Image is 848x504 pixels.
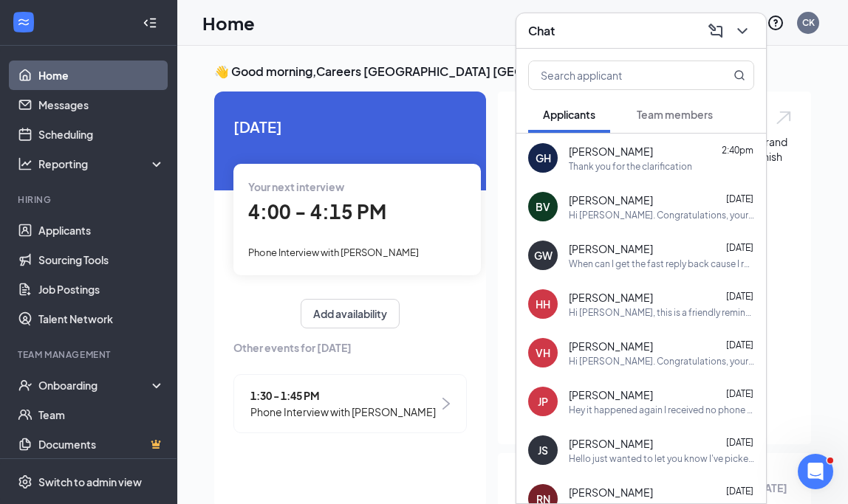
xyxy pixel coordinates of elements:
[726,437,753,448] span: [DATE]
[248,246,419,258] span: Phone Interview with [PERSON_NAME]
[18,474,33,489] svg: Settings
[233,115,467,138] span: [DATE]
[734,22,751,40] svg: ChevronDown
[726,193,753,204] span: [DATE]
[528,23,555,39] h3: Chat
[16,15,31,30] svg: WorkstreamLogo
[18,193,162,206] div: Hiring
[250,404,436,420] span: Phone Interview with [PERSON_NAME]
[569,404,754,416] div: Hey it happened again I received no phone call or voicemail are they calling the right number??
[536,345,550,360] div: VH
[569,290,653,305] span: [PERSON_NAME]
[704,19,728,43] button: ComposeMessage
[569,436,653,451] span: [PERSON_NAME]
[569,193,653,207] span: [PERSON_NAME]
[250,387,436,404] span: 1:30 - 1:45 PM
[569,144,653,159] span: [PERSON_NAME]
[569,258,754,270] div: When can I get the fast reply back cause I really need this job
[18,348,162,361] div: Team Management
[726,388,753,399] span: [DATE]
[569,209,754,221] div: Hi [PERSON_NAME]. Congratulations, your phone interview for Back of House Team Member at [GEOGRAP...
[726,486,753,497] span: [DATE]
[569,355,754,367] div: Hi [PERSON_NAME]. Congratulations, your phone interview for Front of House Team Member at [GEOGRA...
[726,339,753,351] span: [DATE]
[38,120,165,149] a: Scheduling
[536,297,550,311] div: HH
[722,145,753,156] span: 2:40pm
[731,19,754,43] button: ChevronDown
[536,151,551,165] div: GH
[38,429,165,459] a: DocumentsCrown
[569,339,653,353] span: [PERSON_NAME]
[774,109,793,126] img: open.6027fd2a22e1237b5b06.svg
[707,22,725,40] svg: ComposeMessage
[569,306,754,319] div: Hi [PERSON_NAME], this is a friendly reminder. Your interview for Front of House Team Member at [...
[38,245,165,275] a: Sourcing Tools
[233,339,467,356] span: Other events for [DATE]
[726,291,753,302] span: [DATE]
[202,10,255,35] h1: Home
[18,378,33,393] svg: UserCheck
[569,485,653,500] span: [PERSON_NAME]
[38,61,165,90] a: Home
[534,248,553,263] div: GW
[38,275,165,304] a: Job Postings
[569,160,692,173] div: Thank you for the clarification
[38,215,165,245] a: Applicants
[248,199,386,224] span: 4:00 - 4:15 PM
[767,14,784,32] svg: QuestionInfo
[569,387,653,402] span: [PERSON_NAME]
[18,156,33,171] svg: Analysis
[38,156,165,171] div: Reporting
[301,299,400,328] button: Add availability
[536,199,550,214] div: BV
[248,180,344,193] span: Your next interview
[214,63,811,80] h3: 👋 Good morning, Careers [GEOGRAPHIC_DATA] [GEOGRAPHIC_DATA] !
[38,474,142,489] div: Switch to admin view
[38,378,152,393] div: Onboarding
[798,454,833,489] iframe: Intercom live chat
[38,304,165,334] a: Talent Network
[143,15,157,30] svg: Collapse
[543,108,595,121] span: Applicants
[637,108,713,121] span: Team members
[38,90,165,120] a: Messages
[538,443,548,458] div: JS
[802,16,815,29] div: CK
[529,61,704,89] input: Search applicant
[569,452,754,465] div: Hello just wanted to let you know I've picked up my uniforms
[38,400,165,429] a: Team
[538,394,548,409] div: JP
[726,242,753,253] span: [DATE]
[734,69,745,81] svg: MagnifyingGlass
[569,241,653,256] span: [PERSON_NAME]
